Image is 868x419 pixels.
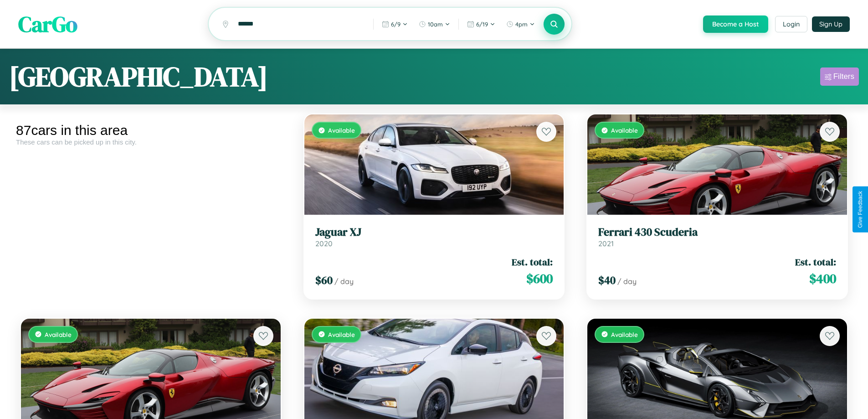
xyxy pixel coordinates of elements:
[476,21,488,28] span: 6 / 19
[391,21,401,28] span: 6 / 9
[428,21,443,28] span: 10am
[377,17,412,31] button: 6/9
[703,16,768,33] button: Become a Host
[598,239,614,248] span: 2021
[16,138,286,146] div: These cars can be picked up in this city.
[775,16,807,32] button: Login
[328,126,355,134] span: Available
[315,273,333,288] span: $ 60
[334,277,354,286] span: / day
[315,226,553,239] h3: Jaguar XJ
[812,16,850,32] button: Sign Up
[611,126,638,134] span: Available
[857,191,863,228] div: Give Feedback
[16,123,286,138] div: 87 cars in this area
[315,239,333,248] span: 2020
[820,67,859,86] button: Filters
[598,226,836,248] a: Ferrari 430 Scuderia2021
[598,226,836,239] h3: Ferrari 430 Scuderia
[598,273,616,288] span: $ 40
[515,21,528,28] span: 4pm
[512,255,553,269] span: Est. total:
[795,255,836,269] span: Est. total:
[526,269,553,288] span: $ 600
[617,277,637,286] span: / day
[9,58,268,95] h1: [GEOGRAPHIC_DATA]
[833,72,854,81] div: Filters
[462,17,500,31] button: 6/19
[809,269,836,288] span: $ 400
[328,331,355,338] span: Available
[18,9,77,39] span: CarGo
[414,17,455,31] button: 10am
[45,331,72,338] span: Available
[611,331,638,338] span: Available
[315,226,553,248] a: Jaguar XJ2020
[502,17,539,31] button: 4pm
